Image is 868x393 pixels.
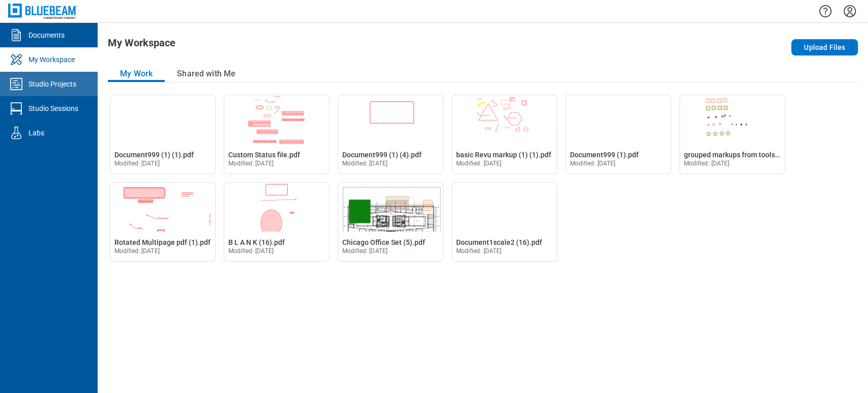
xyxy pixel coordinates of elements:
span: Chicago Office Set (5).pdf [342,238,425,246]
div: Open Custom Status file.pdf in Editor [224,95,330,174]
div: Open grouped markups from toolsets.pdf in Editor [679,95,785,174]
div: Open Document999 (1) (1).pdf in Editor [110,95,216,174]
span: Modified: [DATE] [114,247,160,255]
span: Modified: [DATE] [684,160,729,167]
div: Open Document1scale2 (16).pdf in Editor [452,182,557,262]
span: Modified: [DATE] [456,247,501,255]
svg: Studio Sessions [8,100,24,117]
img: Chicago Office Set (5).pdf [338,183,443,232]
span: Modified: [DATE] [342,160,387,167]
span: Modified: [DATE] [570,160,615,167]
div: Studio Sessions [28,103,78,114]
svg: Studio Projects [8,76,24,92]
span: grouped markups from toolsets.pdf [684,151,798,159]
img: basic Revu markup (1) (1).pdf [452,95,557,144]
div: My Workspace [28,54,75,65]
div: Studio Projects [28,79,76,89]
div: Labs [28,128,44,138]
div: Open Document999 (1) (4).pdf in Editor [338,95,443,174]
span: Modified: [DATE] [456,160,501,167]
img: Document1scale2 (16).pdf [452,183,557,232]
img: Document999 (1) (4).pdf [338,95,443,144]
img: Document999 (1).pdf [566,95,671,144]
img: Bluebeam, Inc. [8,4,77,18]
img: grouped markups from toolsets.pdf [680,95,785,144]
div: Open basic Revu markup (1) (1).pdf in Editor [452,95,557,174]
span: B L A N K (16).pdf [228,238,285,246]
div: Open Rotated Multipage pdf (1).pdf in Editor [110,182,216,262]
button: Shared with Me [165,66,248,82]
span: Modified: [DATE] [228,247,274,255]
svg: Labs [8,125,24,141]
span: Modified: [DATE] [228,160,274,167]
div: Open Chicago Office Set (5).pdf in Editor [338,182,443,262]
img: Rotated Multipage pdf (1).pdf [110,183,215,232]
span: Document999 (1) (4).pdf [342,151,422,159]
button: Settings [842,3,858,20]
img: Custom Status file.pdf [224,95,329,144]
span: Document999 (1) (1).pdf [114,151,194,159]
span: Document999 (1).pdf [570,151,639,159]
img: B L A N K (16).pdf [224,183,329,232]
h1: My Workspace [108,37,175,53]
div: Open B L A N K (16).pdf in Editor [224,182,330,262]
span: Modified: [DATE] [342,247,387,255]
svg: Documents [8,27,24,43]
button: Upload Files [791,39,858,55]
div: Open Document999 (1).pdf in Editor [565,95,671,174]
button: My Work [108,66,165,82]
span: Custom Status file.pdf [228,151,300,159]
span: basic Revu markup (1) (1).pdf [456,151,551,159]
span: Rotated Multipage pdf (1).pdf [114,238,211,246]
span: Modified: [DATE] [114,160,160,167]
img: Document999 (1) (1).pdf [110,95,215,144]
div: Documents [28,30,65,40]
span: Document1scale2 (16).pdf [456,238,542,246]
svg: My Workspace [8,51,24,68]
